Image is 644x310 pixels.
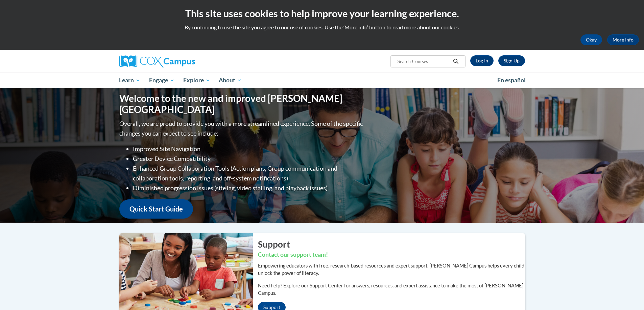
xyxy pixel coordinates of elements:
[258,251,525,259] h3: Contact our support team!
[470,55,494,66] a: Log In
[119,55,195,67] img: Cox Campus
[258,238,525,250] h2: Support
[5,24,639,31] p: By continuing to use the site you agree to our use of cookies. Use the ‘More info’ button to read...
[493,73,530,87] a: En español
[133,154,364,164] li: Greater Device Compatibility
[119,119,364,138] p: Overall, we are proud to provide you with a more streamlined experience. Some of the specific cha...
[119,93,364,115] h1: Welcome to the new and improved [PERSON_NAME][GEOGRAPHIC_DATA]
[179,73,215,88] a: Explore
[133,144,364,154] li: Improved Site Navigation
[397,57,451,65] input: Search Courses
[133,164,364,183] li: Enhanced Group Collaboration Tools (Action plans, Group communication and collaboration tools, re...
[258,262,525,277] p: Empowering educators with free, research-based resources and expert support, [PERSON_NAME] Campus...
[119,199,193,219] a: Quick Start Guide
[5,7,639,20] h2: This site uses cookies to help improve your learning experience.
[580,34,602,45] button: Okay
[258,282,525,297] p: Need help? Explore our Support Center for answers, resources, and expert assistance to make the m...
[219,76,242,84] span: About
[145,73,179,88] a: Engage
[119,55,248,67] a: Cox Campus
[497,77,526,84] span: En español
[607,34,639,45] a: More Info
[149,76,174,84] span: Engage
[109,73,535,88] div: Main menu
[214,73,246,88] a: About
[451,57,461,65] button: Search
[183,76,210,84] span: Explore
[498,55,525,66] a: Register
[133,183,364,193] li: Diminished progression issues (site lag, video stalling, and playback issues)
[115,73,145,88] a: Learn
[119,76,140,84] span: Learn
